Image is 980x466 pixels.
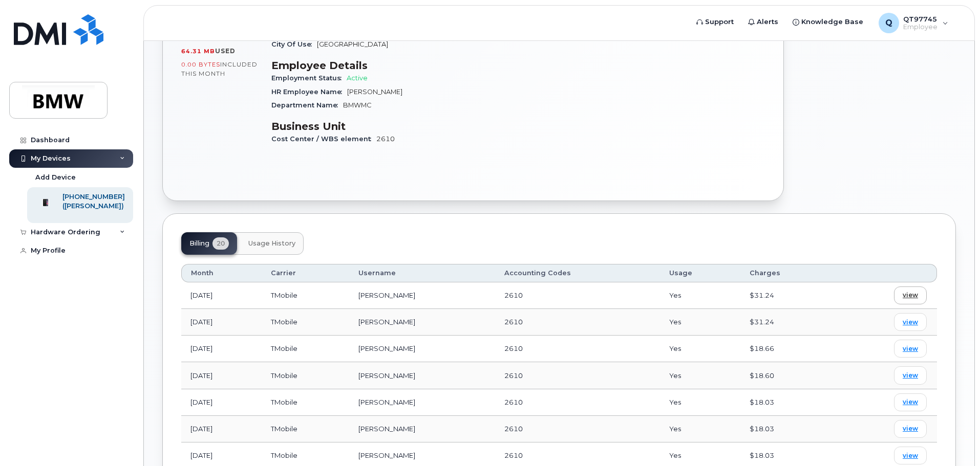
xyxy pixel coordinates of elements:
[271,40,317,48] span: City Of Use
[181,309,262,336] td: [DATE]
[347,88,402,96] span: [PERSON_NAME]
[343,101,372,109] span: BMWMC
[262,282,349,309] td: TMobile
[757,17,778,27] span: Alerts
[801,17,863,27] span: Knowledge Base
[660,282,740,309] td: Yes
[504,451,523,459] span: 2610
[660,416,740,442] td: Yes
[181,48,215,55] span: 64.31 MB
[271,135,376,143] span: Cost Center / WBS element
[660,264,740,282] th: Usage
[705,17,734,27] span: Support
[248,239,295,248] span: Usage History
[740,264,836,282] th: Charges
[750,424,826,434] div: $18.03
[349,416,495,442] td: [PERSON_NAME]
[660,362,740,389] td: Yes
[894,366,927,384] a: view
[903,15,938,23] span: QT97745
[349,309,495,336] td: [PERSON_NAME]
[317,40,388,48] span: [GEOGRAPHIC_DATA]
[271,88,347,96] span: HR Employee Name
[750,344,826,353] div: $18.66
[504,318,523,326] span: 2610
[271,74,347,82] span: Employment Status
[349,336,495,362] td: [PERSON_NAME]
[903,291,918,300] span: view
[349,282,495,309] td: [PERSON_NAME]
[181,362,262,389] td: [DATE]
[894,420,927,438] a: view
[750,397,826,407] div: $18.03
[750,291,826,300] div: $31.24
[660,309,740,336] td: Yes
[181,416,262,442] td: [DATE]
[495,264,660,282] th: Accounting Codes
[376,135,395,143] span: 2610
[903,344,918,353] span: view
[741,12,785,32] a: Alerts
[903,318,918,327] span: view
[871,13,955,33] div: QT97745
[750,371,826,381] div: $18.60
[785,12,870,32] a: Knowledge Base
[181,389,262,416] td: [DATE]
[262,416,349,442] td: TMobile
[262,389,349,416] td: TMobile
[750,451,826,460] div: $18.03
[262,336,349,362] td: TMobile
[271,59,512,72] h3: Employee Details
[660,389,740,416] td: Yes
[349,389,495,416] td: [PERSON_NAME]
[903,451,918,460] span: view
[894,340,927,358] a: view
[750,317,826,327] div: $31.24
[181,60,258,77] span: included this month
[271,101,343,109] span: Department Name
[894,286,927,304] a: view
[215,47,236,55] span: used
[349,362,495,389] td: [PERSON_NAME]
[894,393,927,411] a: view
[262,362,349,389] td: TMobile
[262,309,349,336] td: TMobile
[903,424,918,433] span: view
[271,120,512,132] h3: Business Unit
[935,421,972,458] iframe: Messenger Launcher
[504,398,523,406] span: 2610
[181,264,262,282] th: Month
[504,371,523,380] span: 2610
[349,264,495,282] th: Username
[885,17,892,29] span: Q
[894,313,927,331] a: view
[894,447,927,464] a: view
[504,291,523,299] span: 2610
[181,61,220,68] span: 0.00 Bytes
[903,397,918,407] span: view
[689,12,741,32] a: Support
[262,264,349,282] th: Carrier
[504,425,523,433] span: 2610
[903,371,918,380] span: view
[347,74,368,82] span: Active
[660,336,740,362] td: Yes
[903,23,938,31] span: Employee
[181,336,262,362] td: [DATE]
[181,282,262,309] td: [DATE]
[504,344,523,352] span: 2610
